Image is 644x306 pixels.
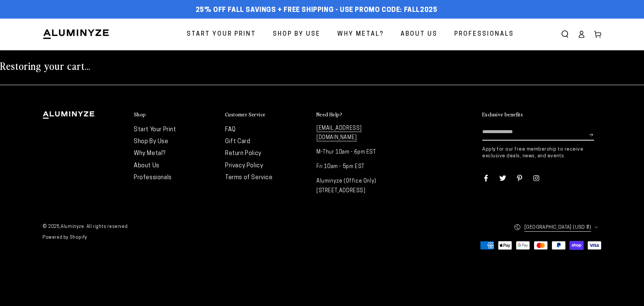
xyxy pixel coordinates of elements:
[316,111,400,118] summary: Need Help?
[225,111,309,118] summary: Customer Service
[225,175,273,181] a: Terms of Service
[454,29,514,40] span: Professionals
[187,29,256,40] span: Start Your Print
[134,111,146,118] h2: Shop
[134,163,160,169] a: About Us
[482,111,602,118] summary: Exclusive benefits
[316,111,342,118] h2: Need Help?
[316,177,400,195] p: Aluminyze (Office Only) [STREET_ADDRESS]
[225,127,236,133] a: FAQ
[524,223,591,232] span: [GEOGRAPHIC_DATA] (USD $)
[395,25,443,44] a: About Us
[225,111,265,118] h2: Customer Service
[42,29,110,40] img: Aluminyze
[42,235,87,240] a: Powered by Shopify
[61,225,84,229] a: Aluminyze
[134,151,165,157] a: Why Metal?
[196,6,438,15] span: 25% off FALL Savings + Free Shipping - Use Promo Code: FALL2025
[316,126,362,141] a: [EMAIL_ADDRESS][DOMAIN_NAME]
[273,29,321,40] span: Shop By Use
[225,163,263,169] a: Privacy Policy
[589,124,594,146] button: Subscribe
[181,25,262,44] a: Start Your Print
[316,162,400,171] p: Fri 10am - 5pm EST
[134,111,218,118] summary: Shop
[332,25,389,44] a: Why Metal?
[134,175,172,181] a: Professionals
[401,29,438,40] span: About Us
[225,151,262,157] a: Return Policy
[267,25,326,44] a: Shop By Use
[514,219,602,235] button: [GEOGRAPHIC_DATA] (USD $)
[134,139,168,145] a: Shop By Use
[449,25,520,44] a: Professionals
[482,111,523,118] h2: Exclusive benefits
[482,146,602,160] p: Apply for our free membership to receive exclusive deals, news, and events.
[316,148,400,157] p: M-Thur 10am - 6pm EST
[337,29,384,40] span: Why Metal?
[42,222,322,233] small: © 2025, . All rights reserved.
[557,26,573,42] summary: Search our site
[225,139,250,145] a: Gift Card
[134,127,176,133] a: Start Your Print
